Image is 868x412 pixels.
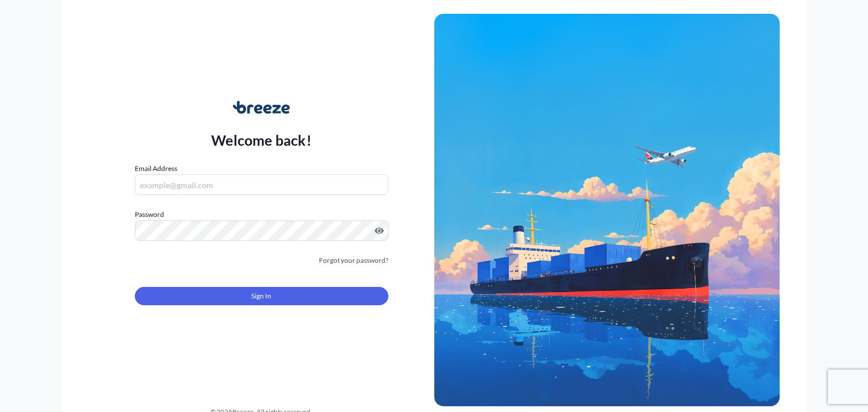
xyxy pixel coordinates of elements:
button: Show password [375,226,384,235]
button: Sign In [135,287,388,305]
label: Email Address [135,163,177,174]
input: example@gmail.com [135,174,388,195]
label: Password [135,209,388,220]
span: Sign In [251,290,271,302]
img: Ship illustration [434,14,780,406]
a: Forgot your password? [319,255,388,266]
p: Welcome back! [211,131,312,149]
